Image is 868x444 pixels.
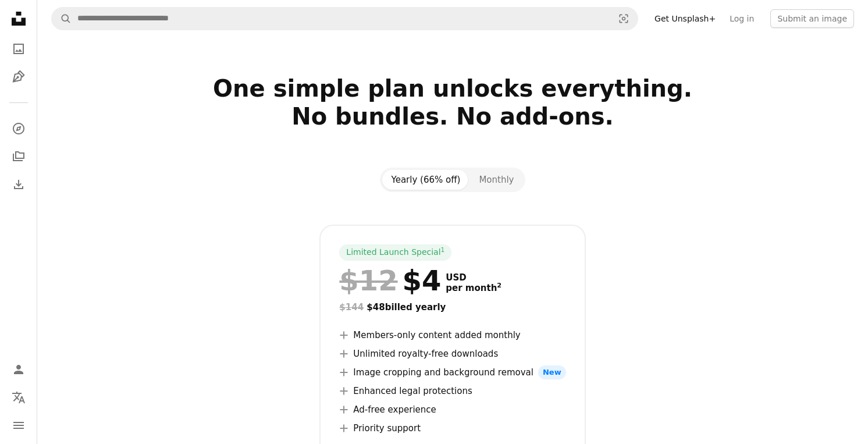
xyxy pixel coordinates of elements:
button: Language [7,386,30,409]
h2: One simple plan unlocks everything. No bundles. No add-ons. [78,74,827,158]
li: Enhanced legal protections [339,384,565,398]
span: per month [446,283,501,293]
a: Log in / Sign up [7,358,30,381]
a: Explore [7,117,30,140]
button: Visual search [610,8,638,30]
button: Submit an image [770,9,854,28]
a: Log in [723,9,761,28]
span: USD [446,272,501,283]
a: Illustrations [7,65,30,88]
a: Download History [7,173,30,196]
button: Search Unsplash [52,8,72,30]
div: $4 [339,265,441,296]
a: 2 [495,283,504,293]
a: Photos [7,37,30,61]
li: Members-only content added monthly [339,328,565,342]
a: Home — Unsplash [7,7,30,33]
sup: 2 [497,282,501,289]
li: Unlimited royalty-free downloads [339,347,565,361]
div: Limited Launch Special [339,244,451,261]
span: $144 [339,302,364,312]
a: Collections [7,145,30,168]
span: New [538,365,566,379]
span: $12 [339,265,397,296]
sup: 1 [441,246,445,253]
button: Monthly [469,170,523,190]
li: Ad-free experience [339,403,565,417]
button: Yearly (66% off) [382,170,470,190]
li: Image cropping and background removal [339,365,565,379]
button: Menu [7,414,30,437]
form: Find visuals sitewide [51,7,638,30]
div: $48 billed yearly [339,300,565,314]
a: Get Unsplash+ [648,9,723,28]
a: 1 [439,247,447,258]
li: Priority support [339,421,565,435]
